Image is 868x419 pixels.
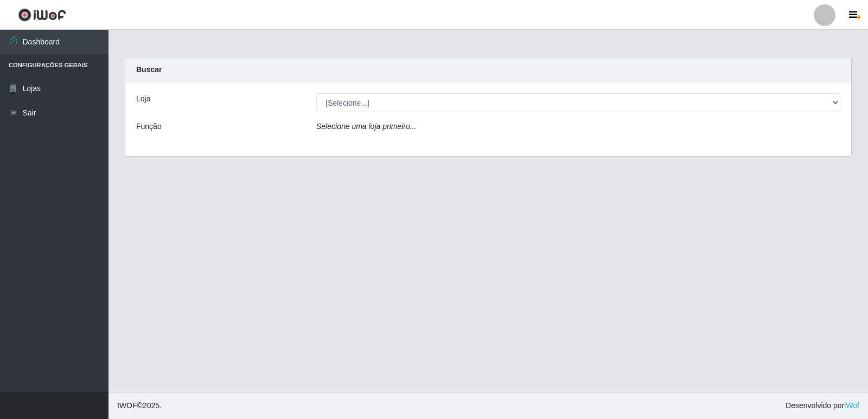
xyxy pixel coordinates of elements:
i: Selecione uma loja primeiro... [316,122,416,131]
img: CoreUI Logo [18,8,66,22]
a: iWof [844,401,859,410]
strong: Buscar [136,65,162,74]
span: © 2025 . [117,400,162,411]
label: Loja [136,93,150,105]
span: Desenvolvido por [786,400,859,411]
label: Função [136,121,162,132]
span: IWOF [117,401,137,410]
